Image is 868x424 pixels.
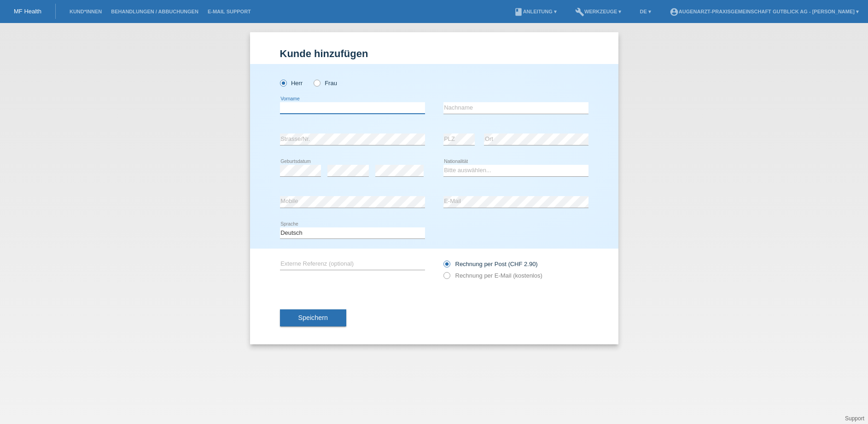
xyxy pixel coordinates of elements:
label: Rechnung per Post (CHF 2.90) [443,261,538,267]
a: buildWerkzeuge ▾ [571,9,626,14]
span: Speichern [298,314,328,321]
a: Support [845,415,864,422]
label: Rechnung per E-Mail (kostenlos) [443,272,542,279]
a: account_circleAugenarzt-Praxisgemeinschaft Gutblick AG - [PERSON_NAME] ▾ [665,9,863,14]
input: Rechnung per Post (CHF 2.90) [443,261,449,272]
a: E-Mail Support [203,9,256,14]
i: account_circle [670,7,679,17]
a: MF Health [14,8,41,15]
label: Herr [280,80,303,87]
input: Rechnung per E-Mail (kostenlos) [443,272,449,284]
a: Behandlungen / Abbuchungen [106,9,203,14]
h1: Kunde hinzufügen [280,48,588,59]
input: Herr [280,80,286,86]
button: Speichern [280,309,346,327]
a: Kund*innen [65,9,106,14]
label: Frau [314,80,337,87]
input: Frau [314,80,320,86]
i: book [514,7,523,17]
i: build [575,7,584,17]
a: bookAnleitung ▾ [509,9,561,14]
a: DE ▾ [635,9,655,14]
